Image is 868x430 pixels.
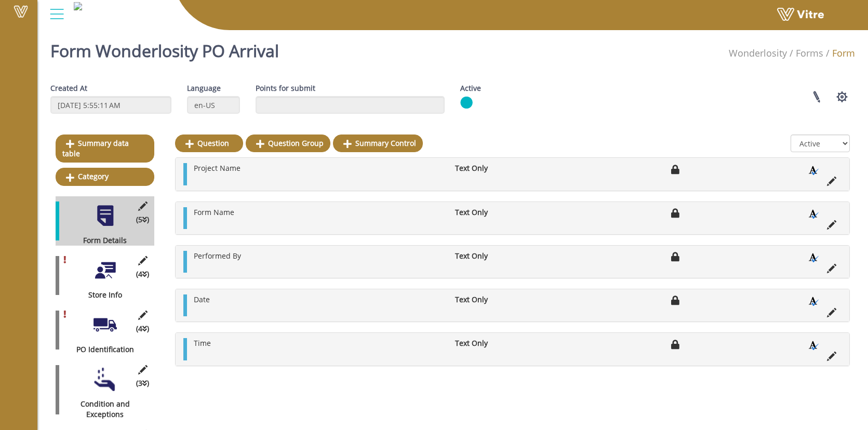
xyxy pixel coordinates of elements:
[50,26,279,70] h1: Form Wonderlosity PO Arrival
[450,294,548,305] li: Text Only
[56,290,146,300] div: Store Info
[136,269,149,279] span: (4 )
[56,235,146,246] div: Form Details
[56,168,154,185] a: Category
[450,338,548,348] li: Text Only
[460,96,473,109] img: yes
[56,399,146,420] div: Condition and Exceptions
[74,2,82,10] img: 0dcd9a6b-1c5a-4eae-a27b-fc2ff7ff0dea.png
[256,83,315,93] label: Points for submit
[729,47,787,59] span: 407
[194,163,241,173] span: Project Name
[56,344,146,355] div: PO Identification
[450,251,548,261] li: Text Only
[194,338,211,348] span: Time
[136,378,149,388] span: (3 )
[796,47,823,59] a: Forms
[450,163,548,173] li: Text Only
[194,251,241,261] span: Performed By
[823,47,855,60] li: Form
[194,207,234,217] span: Form Name
[50,83,87,93] label: Created At
[333,135,423,152] a: Summary Control
[175,135,243,152] a: Question
[450,207,548,218] li: Text Only
[460,83,481,93] label: Active
[187,83,221,93] label: Language
[136,214,149,225] span: (5 )
[136,324,149,334] span: (4 )
[194,294,210,304] span: Date
[56,135,154,163] a: Summary data table
[246,135,330,152] a: Question Group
